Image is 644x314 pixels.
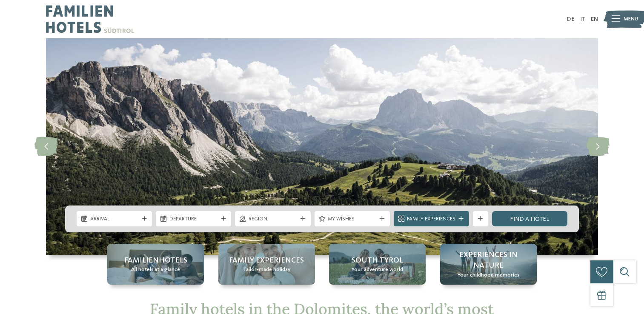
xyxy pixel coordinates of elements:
a: Find a hotel [492,211,567,226]
span: Region [249,215,297,223]
span: Experiences in nature [448,250,529,271]
span: All hotels at a glance [131,266,180,274]
span: My wishes [328,215,376,223]
span: Family Experiences [229,255,304,266]
span: Tailor-made holiday [243,266,290,274]
span: Familienhotels [124,255,187,266]
img: Family hotels in the Dolomites: Holidays in the realm of the Pale Mountains [46,38,598,255]
a: Family hotels in the Dolomites: Holidays in the realm of the Pale Mountains Experiences in nature... [440,244,537,285]
span: Family Experiences [407,215,455,223]
span: Menu [624,15,638,23]
a: Family hotels in the Dolomites: Holidays in the realm of the Pale Mountains South Tyrol Your adve... [329,244,426,285]
a: EN [591,16,598,22]
a: Family hotels in the Dolomites: Holidays in the realm of the Pale Mountains Familienhotels All ho... [107,244,204,285]
span: Departure [169,215,218,223]
span: South Tyrol [352,255,403,266]
span: Your childhood memories [458,271,519,279]
span: Arrival [90,215,139,223]
span: Your adventure world [352,266,403,274]
a: Family hotels in the Dolomites: Holidays in the realm of the Pale Mountains Family Experiences Ta... [218,244,315,285]
a: DE [567,16,575,22]
a: IT [580,16,585,22]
